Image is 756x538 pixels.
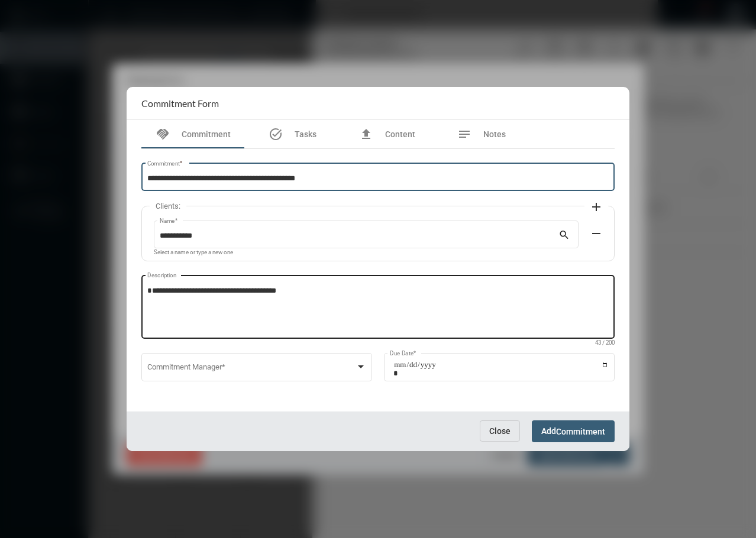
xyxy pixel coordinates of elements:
[589,200,603,214] mat-icon: add
[154,249,233,256] mat-hint: Select a name or type a new one
[595,340,615,346] mat-hint: 43 / 200
[141,98,219,109] h2: Commitment Form
[532,420,615,442] button: AddCommitment
[150,202,186,210] label: Clients:
[558,229,573,243] mat-icon: search
[589,226,603,241] mat-icon: remove
[457,127,471,141] mat-icon: notes
[480,420,520,442] button: Close
[182,129,231,139] span: Commitment
[359,127,373,141] mat-icon: file_upload
[556,427,605,436] span: Commitment
[385,129,415,139] span: Content
[295,129,316,139] span: Tasks
[156,127,170,141] mat-icon: handshake
[269,127,283,141] mat-icon: task_alt
[541,426,605,436] span: Add
[483,129,506,139] span: Notes
[489,426,511,436] span: Close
